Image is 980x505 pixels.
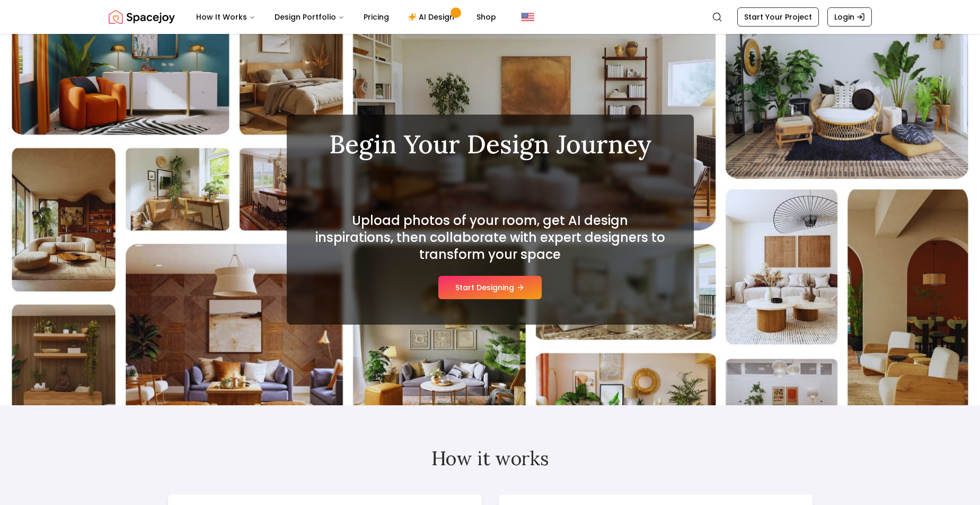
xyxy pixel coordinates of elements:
[109,6,175,28] img: Spacejoy Logo
[109,6,175,28] a: Spacejoy
[312,132,668,157] h1: Begin Your Design Journey
[827,7,872,27] a: Login
[168,448,813,469] h2: How it works
[438,276,542,299] button: Start Designing
[355,6,398,28] a: Pricing
[400,6,466,28] a: AI Design
[737,7,819,27] a: Start Your Project
[468,6,505,28] a: Shop
[522,11,534,23] img: United States
[312,212,668,263] h2: Upload photos of your room, get AI design inspirations, then collaborate with expert designers to...
[266,6,353,28] button: Design Portfolio
[188,6,505,28] nav: Main
[188,6,264,28] button: How It Works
